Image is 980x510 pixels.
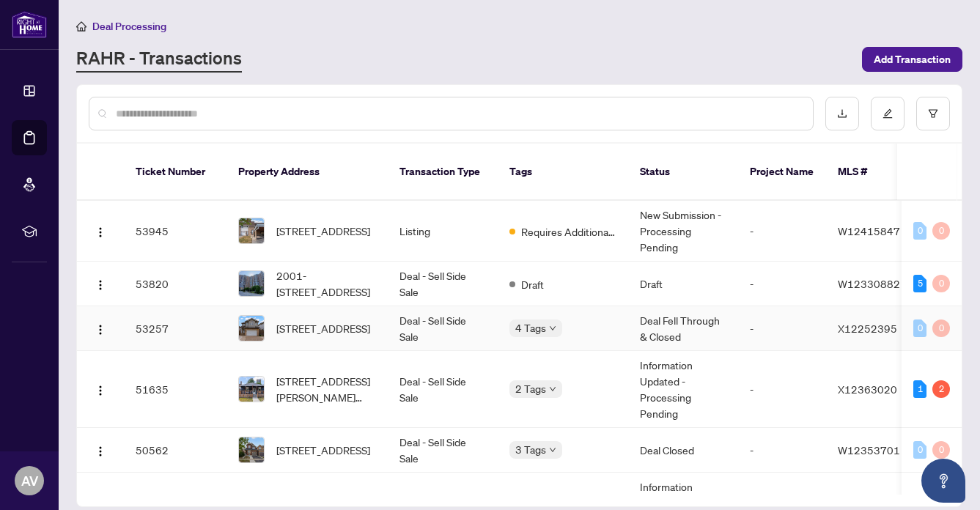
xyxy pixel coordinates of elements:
[628,306,738,351] td: Deal Fell Through & Closed
[932,441,950,459] div: 0
[95,385,106,396] img: Logo
[21,470,38,491] span: AV
[521,276,544,292] span: Draft
[95,446,106,457] img: Logo
[549,446,556,454] span: down
[738,262,826,306] td: -
[628,428,738,473] td: Deal Closed
[825,97,859,130] button: download
[89,219,112,243] button: Logo
[76,21,86,32] span: home
[838,382,897,396] span: X12363020
[498,144,628,201] th: Tags
[628,144,738,201] th: Status
[932,222,950,240] div: 0
[388,351,498,428] td: Deal - Sell Side Sale
[89,272,112,295] button: Logo
[628,262,738,306] td: Draft
[12,11,47,38] img: logo
[124,262,226,306] td: 53820
[838,277,900,290] span: W12330882
[913,275,926,292] div: 5
[276,267,376,300] span: 2001-[STREET_ADDRESS]
[239,271,264,296] img: thumbnail-img
[628,351,738,428] td: Information Updated - Processing Pending
[76,46,242,73] a: RAHR - Transactions
[239,218,264,243] img: thumbnail-img
[913,319,926,337] div: 0
[89,438,112,462] button: Logo
[738,144,826,201] th: Project Name
[932,380,950,398] div: 2
[826,144,914,201] th: MLS #
[837,108,847,119] span: download
[388,262,498,306] td: Deal - Sell Side Sale
[276,442,370,458] span: [STREET_ADDRESS]
[515,380,546,397] span: 2 Tags
[124,201,226,262] td: 53945
[871,97,905,130] button: edit
[124,144,226,201] th: Ticket Number
[92,20,166,33] span: Deal Processing
[838,224,900,237] span: W12415847
[276,320,370,336] span: [STREET_ADDRESS]
[276,223,370,239] span: [STREET_ADDRESS]
[124,306,226,351] td: 53257
[95,279,106,291] img: Logo
[738,201,826,262] td: -
[738,306,826,351] td: -
[388,201,498,262] td: Listing
[388,428,498,473] td: Deal - Sell Side Sale
[921,459,965,503] button: Open asap
[928,108,938,119] span: filter
[124,351,226,428] td: 51635
[521,223,616,240] span: Requires Additional Docs
[515,441,546,458] span: 3 Tags
[883,108,893,119] span: edit
[89,317,112,340] button: Logo
[226,144,388,201] th: Property Address
[628,201,738,262] td: New Submission - Processing Pending
[388,144,498,201] th: Transaction Type
[239,437,264,462] img: thumbnail-img
[838,443,900,457] span: W12353701
[874,48,951,71] span: Add Transaction
[95,226,106,238] img: Logo
[549,325,556,332] span: down
[515,319,546,336] span: 4 Tags
[239,316,264,341] img: thumbnail-img
[124,428,226,473] td: 50562
[932,275,950,292] div: 0
[388,306,498,351] td: Deal - Sell Side Sale
[932,319,950,337] div: 0
[913,222,926,240] div: 0
[862,47,962,72] button: Add Transaction
[276,373,376,405] span: [STREET_ADDRESS][PERSON_NAME][PERSON_NAME]
[738,428,826,473] td: -
[95,324,106,336] img: Logo
[738,351,826,428] td: -
[549,385,556,393] span: down
[913,441,926,459] div: 0
[916,97,950,130] button: filter
[239,377,264,402] img: thumbnail-img
[913,380,926,398] div: 1
[89,377,112,401] button: Logo
[838,322,897,335] span: X12252395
